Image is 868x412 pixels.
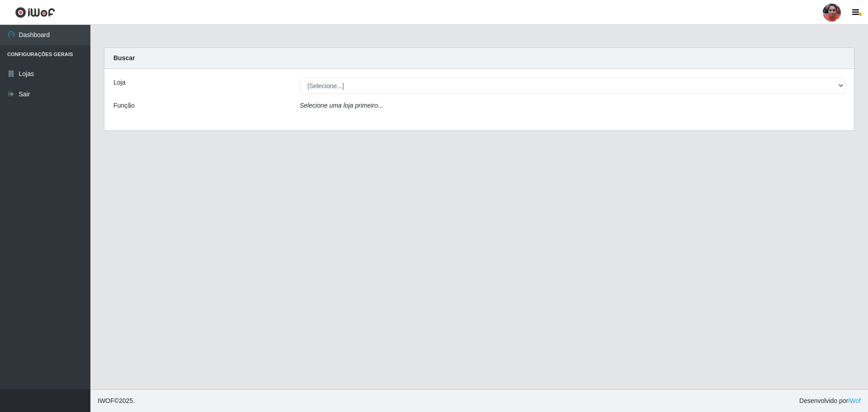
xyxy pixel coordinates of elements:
[799,396,861,406] span: Desenvolvido por
[98,396,135,406] span: © 2025 .
[848,397,861,404] a: iWof
[113,101,135,110] label: Função
[98,397,114,404] span: IWOF
[15,7,55,18] img: CoreUI Logo
[113,78,125,87] label: Loja
[300,102,383,109] i: Selecione uma loja primeiro...
[113,54,135,62] strong: Buscar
